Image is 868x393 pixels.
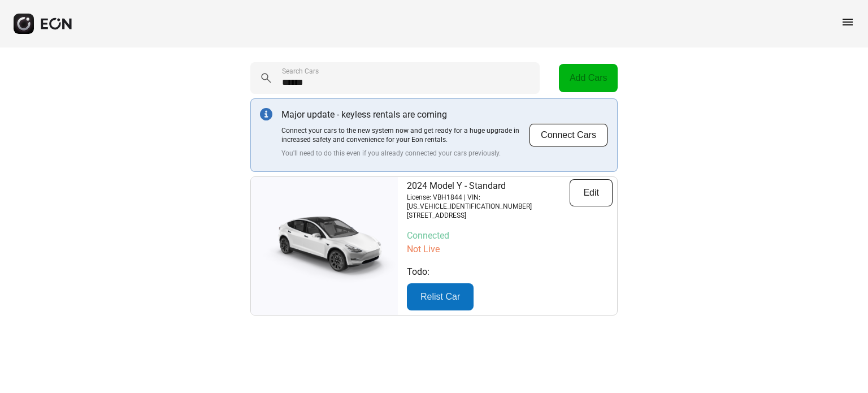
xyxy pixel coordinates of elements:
p: 2024 Model Y - Standard [407,179,570,193]
img: info [260,108,272,120]
button: Edit [570,179,613,206]
p: License: VBH1844 | VIN: [US_VEHICLE_IDENTIFICATION_NUMBER] [407,193,570,211]
p: Todo: [407,265,613,279]
p: Connected [407,229,613,243]
button: Relist Car [407,283,474,310]
p: You'll need to do this even if you already connected your cars previously. [281,149,529,158]
button: Connect Cars [529,123,608,147]
span: menu [841,15,854,29]
img: car [251,209,398,283]
p: [STREET_ADDRESS] [407,211,570,220]
p: Connect your cars to the new system now and get ready for a huge upgrade in increased safety and ... [281,126,529,144]
p: Major update - keyless rentals are coming [281,108,529,122]
label: Search Cars [282,67,319,76]
p: Not Live [407,243,613,256]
